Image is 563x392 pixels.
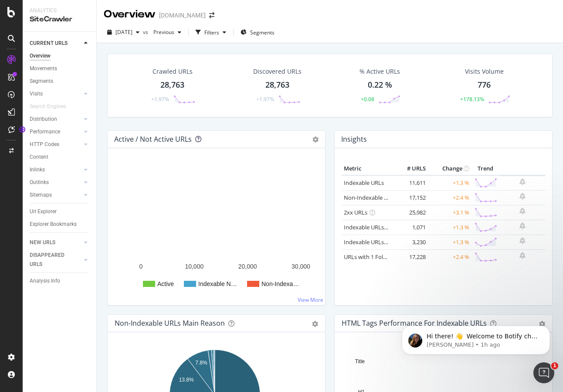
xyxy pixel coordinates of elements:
[30,77,90,86] a: Segments
[355,358,365,365] text: Title
[30,140,81,149] a: HTTP Codes
[104,25,143,39] button: [DATE]
[393,190,428,205] td: 17,152
[30,140,59,149] div: HTTP Codes
[393,220,428,235] td: 1,071
[30,77,53,86] div: Segments
[298,296,323,303] a: View More
[237,25,278,39] button: Segments
[30,276,60,286] div: Analysis Info
[185,263,203,270] text: 10,000
[30,251,74,269] div: DISAPPEARED URLS
[153,67,193,76] div: Crawled URLs
[389,307,563,368] iframe: Intercom notifications message
[519,208,526,215] div: bell-plus
[198,280,237,287] text: Indexable N…
[341,133,367,145] h4: Insights
[393,235,428,249] td: 3,230
[428,205,471,220] td: +3.1 %
[312,321,318,327] div: gear
[551,362,558,369] span: 1
[18,126,26,133] div: Tooltip anchor
[30,276,90,286] a: Analysis Info
[160,79,184,91] div: 28,763
[478,79,491,91] div: 776
[30,127,81,136] a: Performance
[139,263,143,270] text: 0
[30,89,81,99] a: Visits
[265,79,289,91] div: 28,763
[30,165,81,174] a: Inlinks
[179,377,194,383] text: 13.8%
[150,25,185,39] button: Previous
[115,162,315,298] svg: A chart.
[428,190,471,205] td: +2.4 %
[157,280,174,287] text: Active
[344,194,397,201] a: Non-Indexable URLs
[114,133,192,145] h4: Active / Not Active URLs
[519,178,526,185] div: bell-plus
[115,319,225,327] div: Non-Indexable URLs Main Reason
[30,115,57,124] div: Distribution
[471,162,499,175] th: Trend
[150,28,174,36] span: Previous
[30,220,90,229] a: Explorer Bookmarks
[209,12,214,18] div: arrow-right-arrow-left
[250,29,275,36] span: Segments
[30,51,90,61] a: Overview
[30,7,89,14] div: Analytics
[151,95,169,103] div: +1.97%
[428,235,471,249] td: +1.3 %
[30,39,81,48] a: CURRENT URLS
[195,360,207,366] text: 7.8%
[30,64,57,73] div: Movements
[30,191,81,200] a: Sitemaps
[344,238,439,246] a: Indexable URLs with Bad Description
[533,362,554,383] iframe: Intercom live chat
[393,175,428,191] td: 11,611
[159,11,206,20] div: [DOMAIN_NAME]
[428,249,471,264] td: +2.4 %
[30,127,60,136] div: Performance
[519,193,526,200] div: bell-plus
[104,7,156,22] div: Overview
[30,191,52,200] div: Sitemaps
[30,102,66,111] div: Search Engines
[342,162,393,175] th: Metric
[30,178,49,187] div: Outlinks
[393,249,428,264] td: 17,228
[393,162,428,175] th: # URLS
[143,28,150,36] span: vs
[30,238,81,247] a: NEW URLS
[238,263,257,270] text: 20,000
[428,175,471,191] td: +1.3 %
[30,89,43,99] div: Visits
[344,253,408,261] a: URLs with 1 Follow Inlink
[30,251,81,269] a: DISAPPEARED URLS
[30,207,90,216] a: Url Explorer
[115,28,132,36] span: 2025 Aug. 25th
[30,51,51,61] div: Overview
[30,64,90,73] a: Movements
[30,115,81,124] a: Distribution
[192,25,230,39] button: Filters
[30,178,81,187] a: Outlinks
[292,263,310,270] text: 30,000
[519,237,526,244] div: bell-plus
[368,79,392,91] div: 0.22 %
[312,136,319,143] i: Options
[30,153,48,162] div: Content
[360,67,400,76] div: % Active URLs
[361,95,374,103] div: +0.08
[30,238,55,247] div: NEW URLS
[344,179,384,187] a: Indexable URLs
[519,222,526,229] div: bell-plus
[30,14,89,24] div: SiteCrawler
[460,95,484,103] div: +178.13%
[30,220,77,229] div: Explorer Bookmarks
[344,223,417,231] a: Indexable URLs with Bad H1
[30,207,57,216] div: Url Explorer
